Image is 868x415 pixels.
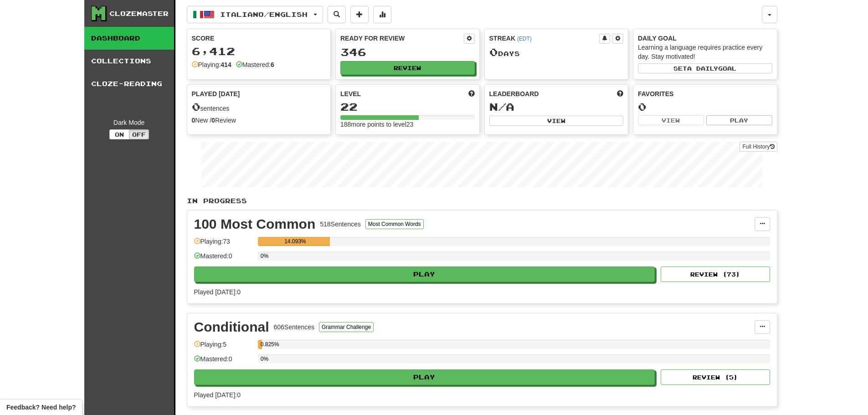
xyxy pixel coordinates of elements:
[340,34,464,43] div: Ready for Review
[194,391,241,399] span: Played [DATE]: 0
[340,101,475,113] div: 22
[489,116,624,126] button: View
[489,100,514,113] span: N/A
[194,266,655,282] button: Play
[84,72,174,95] a: Cloze-Reading
[638,34,772,43] div: Daily Goal
[489,34,600,43] div: Streak
[129,129,149,139] button: Off
[489,46,624,58] div: Day s
[273,323,314,332] div: 606 Sentences
[192,60,231,69] div: Playing:
[194,288,241,296] span: Played [DATE]: 0
[638,63,772,73] button: Seta dailygoal
[109,9,169,18] div: Clozemaster
[661,369,770,385] button: Review (5)
[211,117,215,124] strong: 0
[373,6,391,23] button: More stats
[271,61,274,68] strong: 6
[328,6,346,23] button: Search sentences
[220,10,308,18] span: Italiano / English
[194,217,316,231] div: 100 Most Common
[261,237,330,246] div: 14.093%
[365,219,424,229] button: Most Common Words
[320,220,361,229] div: 518 Sentences
[221,61,231,68] strong: 414
[187,6,323,23] button: Italiano/English
[187,196,777,205] p: In Progress
[706,115,772,125] button: Play
[194,320,269,334] div: Conditional
[6,403,76,412] span: Open feedback widget
[91,118,167,127] div: Dark Mode
[84,27,174,50] a: Dashboard
[638,43,772,61] div: Learning a language requires practice every day. Stay motivated!
[192,101,326,113] div: sentences
[468,89,475,98] span: Score more points to level up
[192,117,195,124] strong: 0
[194,237,253,252] div: Playing: 73
[517,36,532,42] a: (EDT)
[340,120,475,129] div: 188 more points to level 23
[687,65,718,72] span: a daily
[617,89,623,98] span: This week in points, UTC
[194,369,655,385] button: Play
[740,142,777,152] a: Full History
[109,129,129,139] button: On
[261,340,262,349] div: 0.825%
[661,266,770,282] button: Review (73)
[194,251,253,266] div: Mastered: 0
[489,46,498,58] span: 0
[319,322,374,332] button: Grammar Challenge
[192,46,326,57] div: 6,412
[84,50,174,72] a: Collections
[340,89,361,98] span: Level
[638,89,772,98] div: Favorites
[192,100,200,113] span: 0
[350,6,369,23] button: Add sentence to collection
[194,340,253,355] div: Playing: 5
[489,89,539,98] span: Leaderboard
[192,89,240,98] span: Played [DATE]
[340,61,475,75] button: Review
[192,116,326,125] div: New / Review
[236,60,274,69] div: Mastered:
[340,46,475,58] div: 346
[192,34,326,43] div: Score
[638,115,704,125] button: View
[638,101,772,113] div: 0
[194,354,253,369] div: Mastered: 0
